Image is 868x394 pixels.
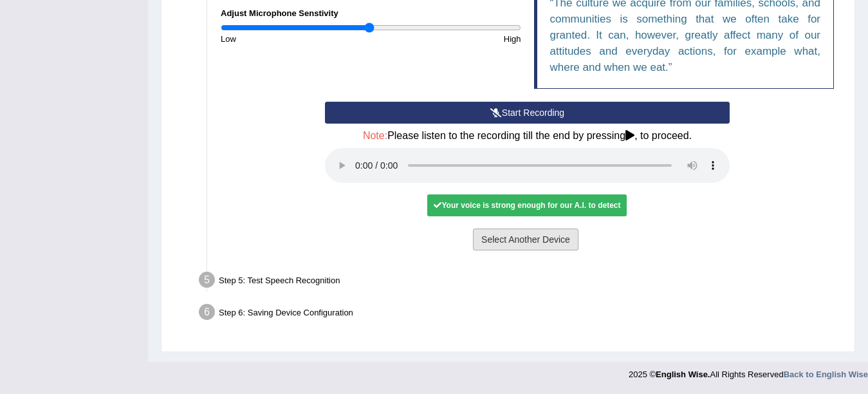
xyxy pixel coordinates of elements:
[363,130,387,141] span: Note:
[214,33,371,45] div: Low
[473,229,578,250] button: Select Another Device
[325,130,730,142] h4: Please listen to the recording till the end by pressing , to proceed.
[325,102,730,124] button: Start Recording
[656,370,710,379] strong: English Wise.
[193,300,849,328] div: Step 6: Saving Device Configuration
[221,7,338,19] label: Adjust Microphone Senstivity
[629,362,868,380] div: 2025 © All Rights Reserved
[784,370,868,379] a: Back to English Wise
[371,33,527,45] div: High
[193,268,849,296] div: Step 5: Test Speech Recognition
[427,194,627,216] div: Your voice is strong enough for our A.I. to detect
